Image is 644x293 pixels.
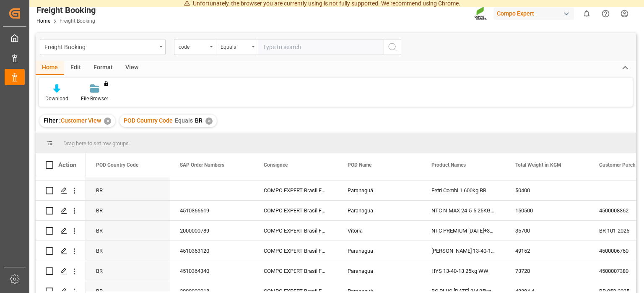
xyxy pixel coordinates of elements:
[36,221,86,241] div: Press SPACE to select this row.
[86,221,170,241] div: BR
[505,261,589,281] div: 73728
[61,117,101,124] span: Customer View
[44,117,61,124] span: Filter :
[254,201,338,220] div: COMPO EXPERT Brasil Fert. Ltda
[36,261,86,281] div: Press SPACE to select this row.
[64,61,87,75] div: Edit
[421,221,505,241] div: NTC PREMIUM [DATE]+3+TE 1T ISPM BB
[36,181,86,201] div: Press SPACE to select this row.
[86,181,170,200] div: BR
[254,261,338,281] div: COMPO EXPERT Brasil Fert. Ltda
[515,162,561,168] span: Total Weight in KGM
[174,39,216,55] button: open menu
[58,161,76,169] div: Action
[195,117,203,124] span: BR
[254,221,338,241] div: COMPO EXPERT Brasil Fert. Ltda, CE_BRASIL
[104,118,111,125] div: ✕
[254,181,338,200] div: COMPO EXPERT Brasil Fert. Ltda, CE_BRASIL
[36,18,50,24] a: Home
[254,241,338,261] div: COMPO EXPERT Brasil Fert. Ltda
[86,241,170,261] div: BR
[338,241,421,261] div: Paranagua
[384,39,401,55] button: search button
[205,118,213,125] div: ✕
[170,261,254,281] div: 4510364340
[505,241,589,261] div: 49152
[221,41,249,51] div: Equals
[338,201,421,220] div: Paranagua
[577,4,596,23] button: show 0 new notifications
[86,201,170,220] div: BR
[505,201,589,220] div: 150500
[258,39,384,55] input: Type to search
[338,261,421,281] div: Paranagua
[474,6,488,21] img: Screenshot%202023-09-29%20at%2010.02.21.png_1712312052.png
[36,61,64,75] div: Home
[36,241,86,261] div: Press SPACE to select this row.
[493,8,574,20] div: Compo Expert
[170,201,254,220] div: 4510366619
[170,241,254,261] div: 4510363120
[216,39,258,55] button: open menu
[421,201,505,220] div: NTC N-MAX 24-5-5 25KG (x42) INT MTO
[505,221,589,241] div: 35700
[421,181,505,200] div: Fetri Combi 1 600kg BB
[96,162,138,168] span: POD Country Code
[44,41,156,52] div: Freight Booking
[45,95,68,102] div: Download
[180,162,224,168] span: SAP Order Numbers
[87,61,119,75] div: Format
[179,41,207,51] div: code
[40,39,166,55] button: open menu
[36,201,86,221] div: Press SPACE to select this row.
[421,261,505,281] div: HYS 13-40-13 25kg WW
[119,61,145,75] div: View
[338,221,421,241] div: Vitoria
[493,5,577,21] button: Compo Expert
[505,181,589,200] div: 50400
[175,117,193,124] span: Equals
[124,117,173,124] span: POD Country Code
[36,4,96,16] div: Freight Booking
[264,162,288,168] span: Consignee
[431,162,466,168] span: Product Names
[596,4,615,23] button: Help Center
[170,221,254,241] div: 2000000789
[421,241,505,261] div: [PERSON_NAME] 13-40-13 25kg (x48) BR
[63,140,129,146] span: Drag here to set row groups
[348,162,371,168] span: POD Name
[338,181,421,200] div: Paranaguá
[86,261,170,281] div: BR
